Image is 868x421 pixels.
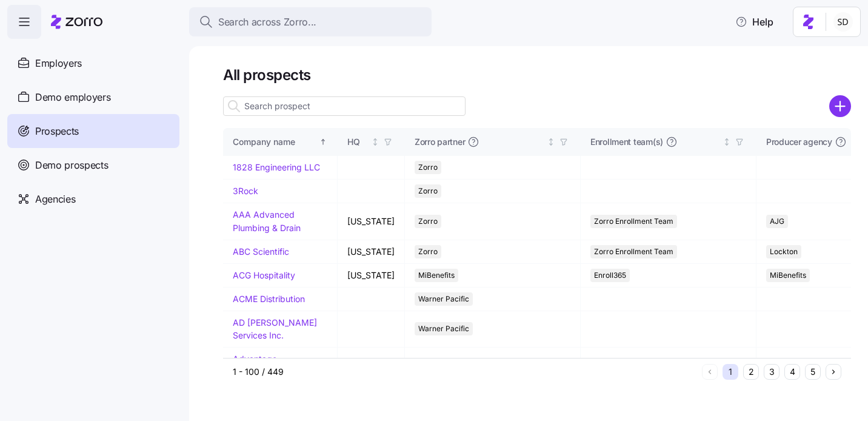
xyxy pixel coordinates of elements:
[805,364,821,380] button: 5
[35,158,109,173] span: Demo prospects
[743,364,759,380] button: 2
[223,96,466,116] input: Search prospect
[35,192,75,207] span: Agencies
[723,138,731,146] div: Not sorted
[418,245,438,258] span: Zorro
[35,56,82,71] span: Employers
[233,162,320,172] a: 1828 Engineering LLC
[418,161,438,174] span: Zorro
[347,135,369,149] div: HQ
[405,128,581,156] th: Zorro partnerNot sorted
[338,240,405,264] td: [US_STATE]
[770,269,806,282] span: MiBenefits
[770,215,784,228] span: AJG
[547,138,555,146] div: Not sorted
[418,184,438,198] span: Zorro
[371,138,379,146] div: Not sorted
[338,264,405,288] td: [US_STATE]
[223,66,851,84] h1: All prospects
[735,15,773,29] span: Help
[418,292,469,306] span: Warner Pacific
[770,245,798,258] span: Lockton
[418,322,469,335] span: Warner Pacific
[233,135,317,149] div: Company name
[233,317,317,341] a: AD [PERSON_NAME] Services Inc.
[223,128,338,156] th: Company nameSorted ascending
[233,186,258,196] a: 3Rock
[766,136,832,148] span: Producer agency
[233,246,289,257] a: ABC Scientific
[233,209,301,233] a: AAA Advanced Plumbing & Drain
[233,294,305,304] a: ACME Distribution
[319,138,327,146] div: Sorted ascending
[581,128,756,156] th: Enrollment team(s)Not sorted
[418,215,438,228] span: Zorro
[764,364,780,380] button: 3
[233,366,697,378] div: 1 - 100 / 449
[702,364,718,380] button: Previous page
[338,128,405,156] th: HQNot sorted
[590,136,663,148] span: Enrollment team(s)
[826,364,841,380] button: Next page
[218,15,316,30] span: Search across Zorro...
[829,95,851,117] svg: add icon
[35,90,111,105] span: Demo employers
[35,124,79,139] span: Prospects
[723,364,738,380] button: 1
[726,10,783,34] button: Help
[415,136,465,148] span: Zorro partner
[594,245,673,258] span: Zorro Enrollment Team
[784,364,800,380] button: 4
[594,269,626,282] span: Enroll365
[233,270,295,280] a: ACG Hospitality
[418,269,455,282] span: MiBenefits
[594,215,673,228] span: Zorro Enrollment Team
[338,203,405,240] td: [US_STATE]
[833,12,853,32] img: 038087f1531ae87852c32fa7be65e69b
[189,7,432,36] button: Search across Zorro...
[233,354,285,377] a: Advantage Management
